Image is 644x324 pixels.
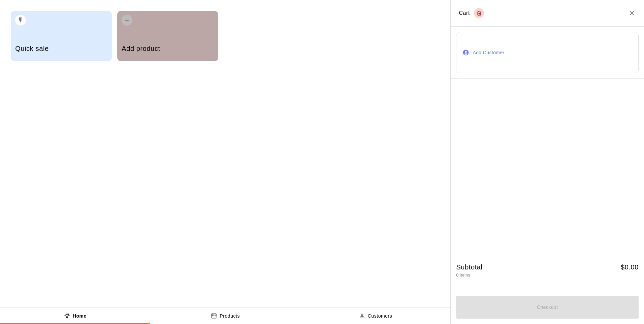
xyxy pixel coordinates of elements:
[117,11,218,61] button: Add product
[456,263,482,272] h5: Subtotal
[621,263,639,272] h5: $ 0.00
[15,44,107,53] h5: Quick sale
[474,8,484,18] button: Empty cart
[459,8,484,18] div: Cart
[122,44,214,53] h5: Add product
[73,313,87,320] p: Home
[220,313,240,320] p: Products
[456,273,470,278] span: 0 items
[628,9,636,17] button: Close
[11,11,112,61] button: Quick sale
[456,32,639,73] button: Add Customer
[368,313,392,320] p: Customers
